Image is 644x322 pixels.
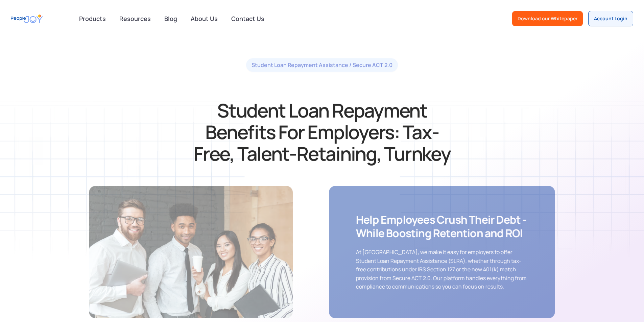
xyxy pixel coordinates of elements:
[594,15,627,22] div: Account Login
[160,11,181,26] a: Blog
[356,248,528,291] div: At [GEOGRAPHIC_DATA], we make it easy for employers to offer Student Loan Repayment Assistance (S...
[588,11,633,26] a: Account Login
[115,11,155,26] a: Resources
[227,11,268,26] a: Contact Us
[192,100,452,165] h1: Student Loan Repayment Benefits for Employers: Tax-Free, Talent-Retaining, Turnkey
[11,11,43,26] a: home
[75,12,110,25] div: Products
[252,61,392,69] div: Student Loan Repayment Assistance / Secure ACT 2.0
[356,213,528,240] div: Help Employees Crush Their Debt - While Boosting Retention and ROI
[187,11,222,26] a: About Us
[518,15,577,22] div: Download our Whitepaper
[512,11,583,26] a: Download our Whitepaper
